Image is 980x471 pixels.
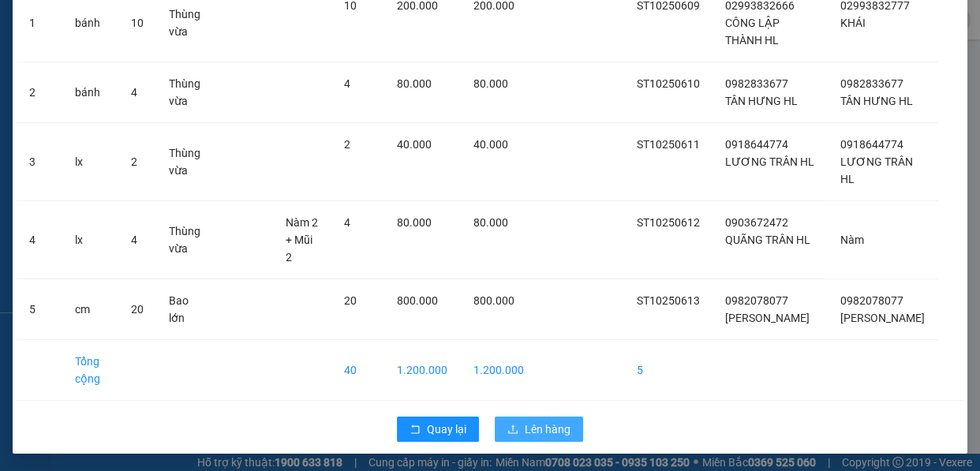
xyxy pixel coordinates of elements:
span: 0982078077 [840,294,903,307]
td: 2 [17,62,62,123]
td: lx [62,201,118,279]
span: [PERSON_NAME] [725,312,810,324]
td: Thùng vừa [156,62,217,123]
td: 5 [17,279,62,340]
td: cm [62,279,118,340]
span: Nàm 2 + Mũi 2 [286,216,318,264]
span: 80.000 [397,77,432,90]
span: 80.000 [397,216,432,229]
span: 2 [344,138,350,151]
span: Nàm [840,234,864,246]
span: 4 [131,86,137,99]
span: rollback [410,424,421,436]
span: 0918644774 [840,138,903,151]
span: LƯƠNG TRÂN HL [725,155,814,168]
td: 1.200.000 [384,340,461,401]
span: 0982078077 [725,294,788,307]
span: LƯƠNG TRÂN HL [840,155,913,185]
span: Lên hàng [525,421,570,438]
td: 4 [17,201,62,279]
span: ST10250610 [637,77,700,90]
span: 800.000 [473,294,514,307]
span: ST10250613 [637,294,700,307]
span: TÂN HƯNG HL [725,95,798,107]
span: 40.000 [397,138,432,151]
td: lx [62,123,118,201]
span: 10 [131,17,144,29]
span: Quay lại [427,421,466,438]
td: 40 [331,340,385,401]
button: rollbackQuay lại [397,417,479,442]
span: CÔNG LẬP THÀNH HL [725,17,780,47]
td: Tổng cộng [62,340,118,401]
span: ST10250611 [637,138,700,151]
span: TÂN HƯNG HL [840,95,913,107]
span: 800.000 [397,294,438,307]
span: 4 [131,234,137,246]
span: 4 [344,77,350,90]
span: 80.000 [473,77,508,90]
span: ST10250612 [637,216,700,229]
span: [PERSON_NAME] [840,312,925,324]
span: QUÃNG TRÂN HL [725,234,810,246]
span: 0918644774 [725,138,788,151]
span: 80.000 [473,216,508,229]
span: upload [507,424,518,436]
button: uploadLên hàng [495,417,583,442]
span: KHÁI [840,17,866,29]
span: 40.000 [473,138,508,151]
td: 5 [624,340,713,401]
td: 1.200.000 [461,340,537,401]
span: 0982833677 [725,77,788,90]
td: Thùng vừa [156,201,217,279]
span: 4 [344,216,350,229]
span: 0982833677 [840,77,903,90]
td: Bao lớn [156,279,217,340]
span: 20 [131,303,144,316]
span: 20 [344,294,357,307]
td: bánh [62,62,118,123]
span: 0903672472 [725,216,788,229]
td: 3 [17,123,62,201]
span: 2 [131,155,137,168]
td: Thùng vừa [156,123,217,201]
